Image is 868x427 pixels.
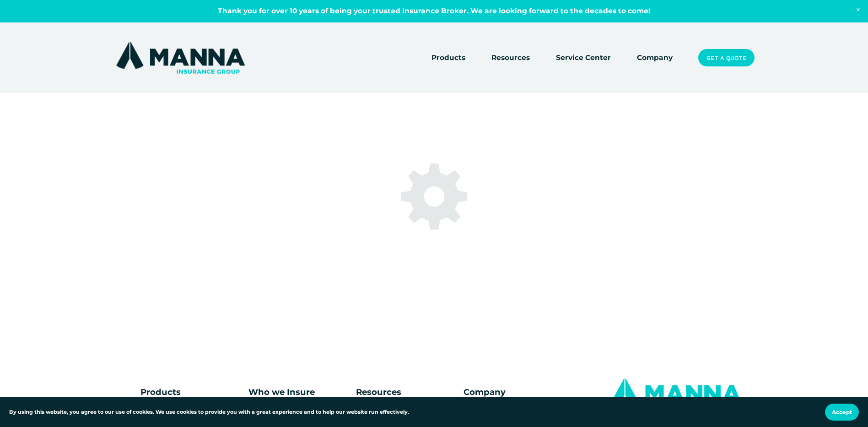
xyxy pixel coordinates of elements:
[248,385,351,399] p: Who we Insure
[491,52,530,64] span: Resources
[556,51,611,64] a: Service Center
[832,409,852,416] span: Accept
[431,51,465,64] a: folder dropdown
[431,52,465,64] span: Products
[637,51,673,64] a: Company
[698,49,754,66] a: Get a Quote
[140,385,216,399] p: Products
[825,404,859,421] button: Accept
[9,408,409,416] p: By using this website, you agree to our use of cookies. We use cookies to provide you with a grea...
[464,385,566,399] p: Company
[114,40,247,76] img: Manna Insurance Group
[356,385,458,399] p: Resources
[491,51,530,64] a: folder dropdown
